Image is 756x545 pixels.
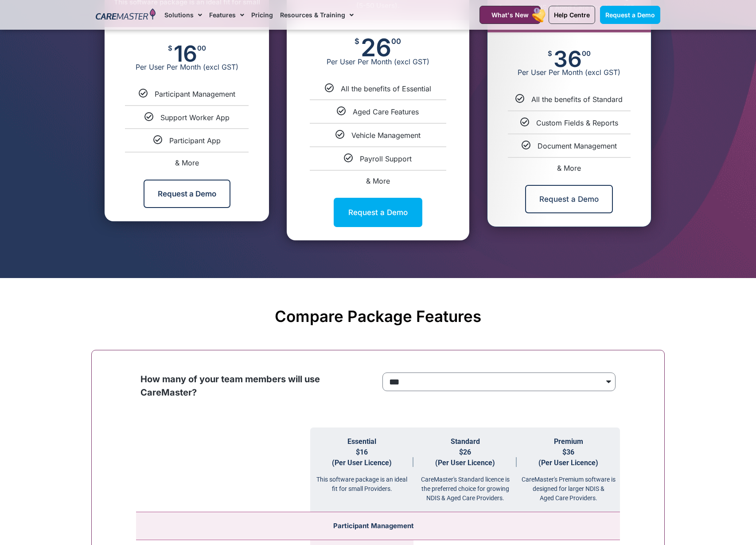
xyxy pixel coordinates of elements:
[310,427,413,512] th: Essential
[538,448,598,467] span: $36 (Per User Licence)
[600,6,660,24] a: Request a Demo
[351,131,421,140] a: Vehicle Management
[491,11,529,19] span: What's New
[334,198,422,227] a: Request a Demo
[557,164,581,173] a: & More
[310,468,413,494] div: This software package is an ideal fit for small Providers.
[517,427,620,512] th: Premium
[361,38,391,57] span: 26
[287,57,469,66] span: Per User Per Month (excl GST)
[144,180,230,208] a: Request a Demo
[517,468,620,503] div: CareMaster's Premium software is designed for larger NDIS & Aged Care Providers.
[155,90,235,98] a: Participant Management
[554,11,590,19] span: Help Centre
[197,45,206,51] span: 00
[332,448,392,467] span: $16 (Per User Licence)
[531,95,623,104] a: All the benefits of Standard
[96,307,660,325] h2: Compare Package Features
[353,107,419,116] a: Aged Care Features
[549,6,595,24] a: Help Centre
[536,118,618,127] a: Custom Fields & Reports
[538,141,617,150] a: Document Management
[360,154,412,163] a: Payroll Support
[333,521,414,530] span: Participant Management
[582,50,591,57] span: 00
[366,176,390,185] a: & More
[548,50,552,57] span: $
[175,158,199,167] a: & More
[391,38,401,45] span: 00
[105,63,269,71] span: Per User Per Month (excl GST)
[355,38,359,45] span: $
[341,84,431,93] a: All the benefits of Essential
[96,8,156,22] img: CareMaster Logo
[479,6,541,24] a: What's New
[413,427,517,512] th: Standard
[605,11,655,19] span: Request a Demo
[168,45,172,51] span: $
[174,45,197,63] span: 16
[525,185,613,213] a: Request a Demo
[169,136,221,145] a: Participant App
[435,448,495,467] span: $26 (Per User Licence)
[487,68,651,77] span: Per User Per Month (excl GST)
[140,372,374,399] p: How many of your team members will use CareMaster?
[413,468,517,503] div: CareMaster's Standard licence is the preferred choice for growing NDIS & Aged Care Providers.
[553,50,582,68] span: 36
[160,113,230,122] a: Support Worker App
